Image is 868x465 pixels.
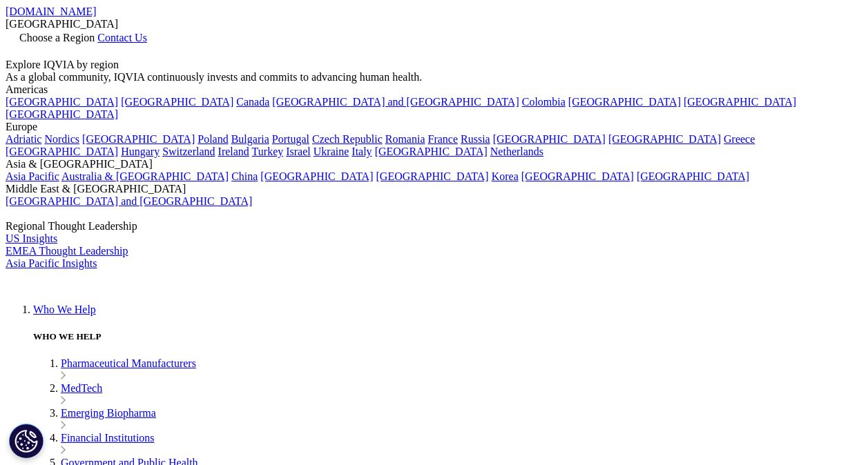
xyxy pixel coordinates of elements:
div: As a global community, IQVIA continuously invests and commits to advancing human health. [6,71,862,83]
a: Bulgaria [231,133,269,145]
a: Russia [461,133,490,145]
a: Greece [724,133,755,145]
a: [GEOGRAPHIC_DATA] and [GEOGRAPHIC_DATA] [272,96,519,108]
a: Contact Us [97,32,147,43]
div: Explore IQVIA by region [6,59,862,71]
a: [GEOGRAPHIC_DATA] and [GEOGRAPHIC_DATA] [6,195,252,207]
a: [GEOGRAPHIC_DATA] [376,170,489,182]
a: EMEA Thought Leadership [6,245,128,257]
a: [GEOGRAPHIC_DATA] [6,96,118,108]
a: [GEOGRAPHIC_DATA] [6,108,118,120]
a: Colombia [522,96,566,108]
a: Israel [286,146,311,157]
a: [GEOGRAPHIC_DATA] [375,146,488,157]
a: Ukraine [314,146,349,157]
a: [GEOGRAPHIC_DATA] [637,170,749,182]
a: Who We Help [33,304,96,315]
div: Regional Thought Leadership [6,220,862,232]
a: Ireland [218,146,249,157]
a: Czech Republic [312,133,383,145]
a: [DOMAIN_NAME] [6,6,97,17]
a: Portugal [272,133,309,145]
a: Switzerland [162,146,215,157]
a: [GEOGRAPHIC_DATA] [6,146,118,157]
a: Korea [492,170,519,182]
a: Australia & [GEOGRAPHIC_DATA] [61,170,229,182]
button: Cookies Settings [9,424,44,458]
a: Canada [236,96,269,108]
a: MedTech [61,382,102,394]
a: [GEOGRAPHIC_DATA] [684,96,796,108]
img: IQVIA Healthcare Information Technology and Pharma Clinical Research Company [6,270,116,290]
a: Financial Institutions [61,432,155,444]
a: Nordics [44,133,79,145]
div: Asia & [GEOGRAPHIC_DATA] [6,158,862,170]
a: Italy [351,146,372,157]
a: [GEOGRAPHIC_DATA] [493,133,606,145]
div: [GEOGRAPHIC_DATA] [6,18,862,30]
a: Netherlands [490,146,543,157]
a: Poland [197,133,228,145]
a: Asia Pacific Insights [6,257,97,269]
a: [GEOGRAPHIC_DATA] [121,96,233,108]
a: [GEOGRAPHIC_DATA] [568,96,681,108]
a: Turkey [252,146,284,157]
div: Middle East & [GEOGRAPHIC_DATA] [6,183,862,195]
a: Adriatic [6,133,41,145]
span: Choose a Region [19,32,95,43]
a: [GEOGRAPHIC_DATA] [260,170,373,182]
a: [GEOGRAPHIC_DATA] [521,170,634,182]
div: Americas [6,83,862,96]
a: [GEOGRAPHIC_DATA] [608,133,721,145]
h5: WHO WE HELP [33,331,862,342]
a: Romania [385,133,425,145]
div: Europe [6,121,862,133]
a: Hungary [121,146,160,157]
a: Emerging Biopharma [61,407,156,419]
a: [GEOGRAPHIC_DATA] [82,133,195,145]
a: Pharmaceutical Manufacturers [61,357,196,369]
a: China [231,170,258,182]
a: US Insights [6,232,57,244]
a: France [428,133,459,145]
a: Asia Pacific [6,170,59,182]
